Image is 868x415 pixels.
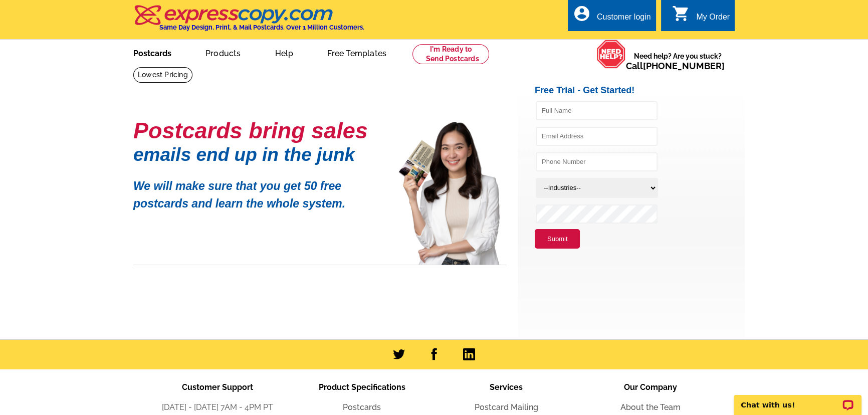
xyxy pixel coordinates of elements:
a: Help [259,41,310,64]
button: Submit [535,229,580,249]
a: Postcards [343,402,381,412]
input: Phone Number [536,152,658,171]
input: Email Address [536,127,658,146]
h1: emails end up in the junk [133,149,384,160]
span: Our Company [624,382,677,392]
div: My Order [696,13,730,27]
span: Services [490,382,523,392]
h1: Postcards bring sales [133,122,384,139]
a: shopping_cart My Order [672,11,730,24]
i: account_circle [573,5,591,23]
span: Call [626,61,725,71]
li: [DATE] - [DATE] 7AM - 4PM PT [145,401,290,413]
input: Full Name [536,101,658,120]
h4: Same Day Design, Print, & Mail Postcards. Over 1 Million Customers. [159,24,364,31]
a: Postcard Mailing [475,402,538,412]
span: Product Specifications [319,382,405,392]
span: Customer Support [182,382,253,392]
iframe: LiveChat chat widget [727,383,868,415]
i: shopping_cart [672,5,690,23]
a: About the Team [620,402,681,412]
a: Free Templates [311,41,402,64]
a: [PHONE_NUMBER] [643,61,725,71]
img: help [596,40,626,69]
h2: Free Trial - Get Started! [535,85,745,96]
div: Customer login [597,13,651,27]
a: Postcards [117,41,187,64]
a: Same Day Design, Print, & Mail Postcards. Over 1 Million Customers. [133,12,364,31]
p: We will make sure that you get 50 free postcards and learn the whole system. [133,170,384,212]
span: Need help? Are you stuck? [626,51,730,71]
a: Products [189,41,257,64]
a: account_circle Customer login [573,11,651,24]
